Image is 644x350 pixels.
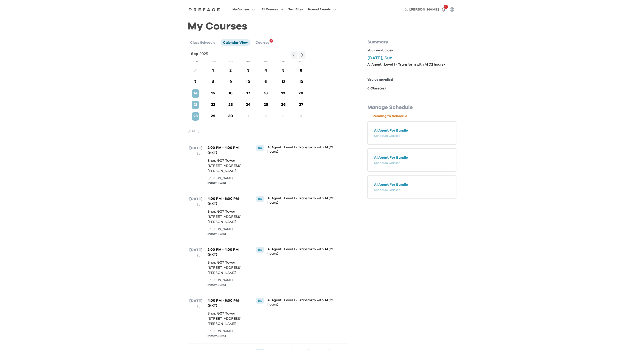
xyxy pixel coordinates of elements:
[188,8,221,11] img: Preface Logo
[208,283,247,287] div: [PERSON_NAME]
[374,182,450,187] p: AI Agent For Bundle
[280,102,287,108] p: 26
[256,41,269,44] span: Courses
[231,7,256,12] button: My Courses
[374,128,450,133] p: AI Agent For Bundle
[244,113,252,119] p: 1
[209,113,217,119] p: 29
[409,7,439,12] a: [PERSON_NAME]
[208,209,247,224] p: Shop G07, Tower [STREET_ADDRESS][PERSON_NAME]
[189,196,202,202] p: [DATE]
[367,87,386,90] b: 6 Class(es)
[280,91,287,96] p: 19
[439,5,448,14] button: 1
[190,41,215,44] span: Class Schedule
[227,113,234,119] p: 30
[307,7,337,12] button: Nomad Awards
[409,8,439,11] span: [PERSON_NAME]
[280,113,287,119] p: 3
[189,304,202,309] p: Sun
[297,68,305,74] p: 6
[367,62,456,67] p: AI Agent | Level 1 - Transform with AI (12 hours)
[211,60,216,63] span: Mon
[271,38,272,43] span: 3
[297,79,305,85] p: 13
[192,91,199,96] p: 14
[189,151,202,156] p: Sun
[244,79,252,85] p: 10
[244,102,252,108] p: 24
[367,77,456,82] p: You've enrolled
[256,298,264,304] div: BC
[367,48,456,53] p: Your next class
[208,145,247,155] p: 2:00 PM - 4:00 PM (HKT)
[208,311,247,326] p: Shop G07, Tower [STREET_ADDRESS][PERSON_NAME]
[208,298,247,308] p: 4:00 PM - 6:00 PM (HKT)
[374,161,400,164] a: Schedule Classes
[189,247,202,253] p: [DATE]
[209,79,217,85] p: 8
[297,102,305,108] p: 27
[262,113,270,119] p: 2
[208,196,247,206] p: 4:00 PM - 6:00 PM (HKT)
[256,247,264,253] div: BC
[374,189,400,192] a: Schedule Classes
[288,7,303,12] div: TechBites
[262,102,270,108] p: 25
[264,60,268,63] span: Thu
[192,102,199,108] p: 21
[189,145,202,151] p: [DATE]
[189,253,202,258] p: Sun
[208,334,247,338] div: [PERSON_NAME]
[256,145,264,151] div: BC
[191,51,198,57] p: Sep
[192,113,199,119] p: 28
[208,227,247,232] div: [PERSON_NAME]
[262,91,270,96] p: 18
[244,91,252,96] p: 17
[244,68,252,74] p: 3
[373,114,456,119] p: Pending to Schedule
[208,232,247,236] div: [PERSON_NAME]
[374,155,450,160] p: AI Agent For Bundle
[267,247,333,256] p: AI Agent | Level 1 - Transform with AI (12 hours)
[208,329,247,333] div: [PERSON_NAME]
[208,278,247,282] div: [PERSON_NAME]
[192,79,199,85] p: 7
[223,41,248,44] span: Calendar View
[267,145,333,154] p: AI Agent | Level 1 - Transform with AI (12 hours)
[189,202,202,207] p: Sun
[367,39,456,45] p: Summary
[199,51,208,57] p: 2025
[260,7,285,12] button: All Courses
[208,247,247,257] p: 2:00 PM - 4:00 PM (HKT)
[227,68,234,74] p: 2
[297,91,305,96] p: 20
[208,158,247,173] p: Shop G07, Tower [STREET_ADDRESS][PERSON_NAME]
[208,176,247,181] div: [PERSON_NAME]
[227,91,234,96] p: 16
[367,104,456,111] p: Manage Schedule
[208,181,247,185] div: [PERSON_NAME]
[444,5,448,9] span: 1
[374,134,400,137] a: Schedule Classes
[188,129,349,134] p: [DATE]
[299,60,303,63] span: Sat
[280,68,287,74] p: 5
[193,60,198,63] span: Sun
[367,55,456,61] p: [DATE], Sun
[188,24,456,29] h1: My Courses
[267,196,333,205] p: AI Agent | Level 1 - Transform with AI (12 hours)
[282,60,285,63] span: Fri
[189,298,202,304] p: [DATE]
[267,298,333,307] p: AI Agent | Level 1 - Transform with AI (12 hours)
[233,7,250,12] span: My Courses
[209,68,217,74] p: 1
[280,79,287,85] p: 12
[308,7,331,12] span: Nomad Awards
[209,102,217,108] p: 22
[209,91,217,96] p: 15
[229,60,233,63] span: Tue
[192,68,199,74] p: 31
[262,68,270,74] p: 4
